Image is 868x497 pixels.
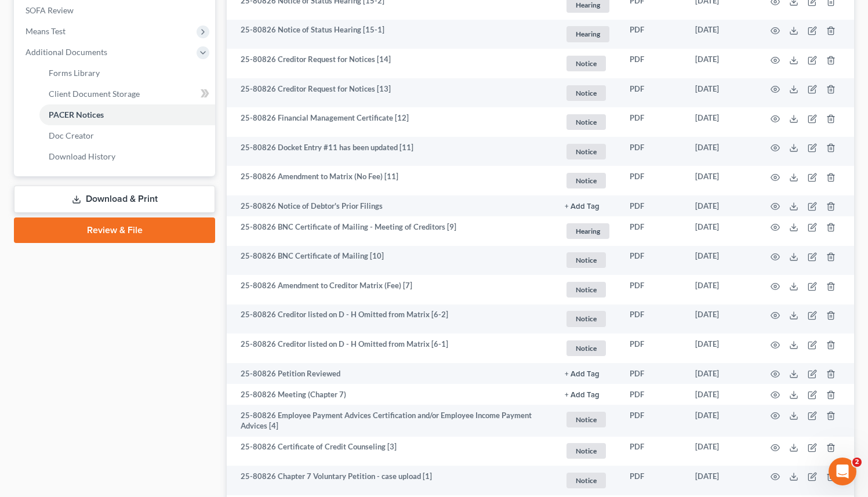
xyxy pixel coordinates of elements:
[566,26,609,42] span: Hearing
[227,246,555,275] td: 25-80826 BNC Certificate of Mailing [10]
[565,222,611,241] a: Hearing
[227,437,555,466] td: 25-80826 Certificate of Credit Counseling [3]
[686,405,757,437] td: [DATE]
[686,437,757,466] td: [DATE]
[565,339,611,358] a: Notice
[565,309,611,328] a: Notice
[39,146,215,167] a: Download History
[227,49,555,78] td: 25-80826 Creditor Request for Notices [14]
[566,173,606,188] span: Notice
[852,458,862,467] span: 2
[227,405,555,437] td: 25-80826 Employee Payment Advices Certification and/or Employee Income Payment Advices [4]
[620,304,686,334] td: PDF
[49,89,140,99] span: Client Document Storage
[227,20,555,49] td: 25-80826 Notice of Status Hearing [15-1]
[686,466,757,495] td: [DATE]
[686,195,757,216] td: [DATE]
[620,137,686,166] td: PDF
[566,311,606,327] span: Notice
[565,113,611,132] a: Notice
[49,68,100,78] span: Forms Library
[227,137,555,166] td: 25-80826 Docket Entry #11 has been updated [11]
[227,166,555,195] td: 25-80826 Amendment to Matrix (No Fee) [11]
[227,275,555,304] td: 25-80826 Amendment to Creditor Matrix (Fee) [7]
[566,340,606,356] span: Notice
[686,78,757,108] td: [DATE]
[39,104,215,125] a: PACER Notices
[620,49,686,78] td: PDF
[686,304,757,334] td: [DATE]
[620,216,686,246] td: PDF
[227,363,555,384] td: 25-80826 Petition Reviewed
[620,275,686,304] td: PDF
[26,5,74,15] span: SOFA Review
[620,166,686,195] td: PDF
[565,201,611,212] a: + Add Tag
[49,110,104,119] span: PACER Notices
[565,251,611,270] a: Notice
[14,186,215,213] a: Download & Print
[26,26,66,36] span: Means Test
[686,384,757,405] td: [DATE]
[565,441,611,460] a: Notice
[565,368,611,379] a: + Add Tag
[26,47,107,57] span: Additional Documents
[566,85,606,101] span: Notice
[14,217,215,243] a: Review & File
[686,216,757,246] td: [DATE]
[565,142,611,161] a: Notice
[620,333,686,363] td: PDF
[565,54,611,73] a: Notice
[227,78,555,108] td: 25-80826 Creditor Request for Notices [13]
[566,144,606,159] span: Notice
[565,391,600,399] button: + Add Tag
[227,333,555,363] td: 25-80826 Creditor listed on D - H Omitted from Matrix [6-1]
[565,389,611,400] a: + Add Tag
[565,471,611,490] a: Notice
[686,333,757,363] td: [DATE]
[686,275,757,304] td: [DATE]
[565,24,611,43] a: Hearing
[686,107,757,137] td: [DATE]
[227,195,555,216] td: 25-80826 Notice of Debtor's Prior Filings
[686,137,757,166] td: [DATE]
[620,107,686,137] td: PDF
[39,125,215,146] a: Doc Creator
[566,56,606,71] span: Notice
[620,363,686,384] td: PDF
[566,114,606,130] span: Notice
[620,384,686,405] td: PDF
[620,78,686,108] td: PDF
[49,130,94,140] span: Doc Creator
[620,405,686,437] td: PDF
[829,458,856,485] iframe: Intercom live chat
[565,280,611,299] a: Notice
[565,203,600,211] button: + Add Tag
[39,84,215,104] a: Client Document Storage
[686,166,757,195] td: [DATE]
[620,195,686,216] td: PDF
[566,412,606,427] span: Notice
[565,84,611,103] a: Notice
[227,384,555,405] td: 25-80826 Meeting (Chapter 7)
[566,282,606,298] span: Notice
[686,246,757,275] td: [DATE]
[565,410,611,429] a: Notice
[566,473,606,488] span: Notice
[227,466,555,495] td: 25-80826 Chapter 7 Voluntary Petition - case upload [1]
[566,443,606,459] span: Notice
[620,20,686,49] td: PDF
[49,151,115,161] span: Download History
[686,49,757,78] td: [DATE]
[565,371,600,378] button: + Add Tag
[227,216,555,246] td: 25-80826 BNC Certificate of Mailing - Meeting of Creditors [9]
[620,246,686,275] td: PDF
[566,252,606,268] span: Notice
[565,171,611,190] a: Notice
[566,223,609,239] span: Hearing
[620,466,686,495] td: PDF
[227,107,555,137] td: 25-80826 Financial Management Certificate [12]
[227,304,555,334] td: 25-80826 Creditor listed on D - H Omitted from Matrix [6-2]
[620,437,686,466] td: PDF
[686,20,757,49] td: [DATE]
